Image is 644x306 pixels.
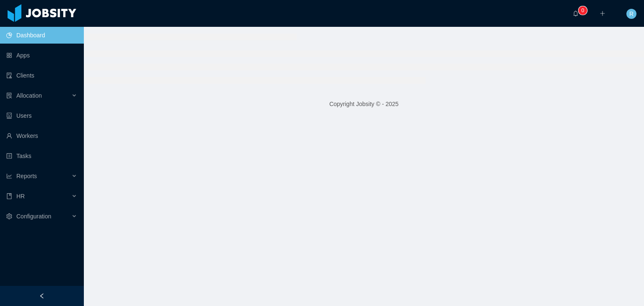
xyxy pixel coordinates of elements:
[579,6,587,15] sup: 0
[6,213,12,219] i: icon: setting
[6,148,77,164] a: icon: profileTasks
[600,10,605,16] i: icon: plus
[6,127,77,144] a: icon: userWorkers
[16,213,51,220] span: Configuration
[6,93,12,99] i: icon: solution
[84,90,644,119] footer: Copyright Jobsity © - 2025
[6,67,77,84] a: icon: auditClients
[16,193,25,200] span: HR
[573,10,579,16] i: icon: bell
[6,173,12,179] i: icon: line-chart
[16,173,37,179] span: Reports
[6,27,77,44] a: icon: pie-chartDashboard
[6,193,12,199] i: icon: book
[629,9,634,19] span: R
[16,92,42,99] span: Allocation
[6,47,77,64] a: icon: appstoreApps
[6,107,77,124] a: icon: robotUsers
